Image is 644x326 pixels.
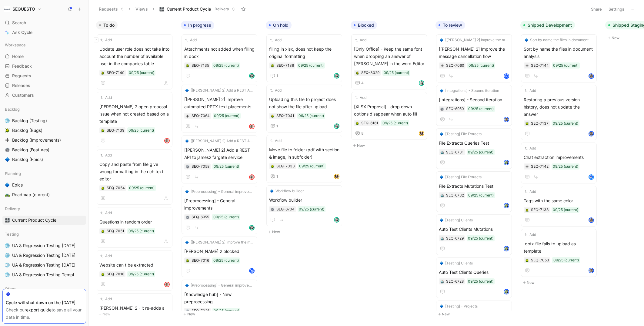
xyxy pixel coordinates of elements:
div: Delivery [2,204,86,213]
div: ⚙️ [185,215,190,219]
button: Add [99,37,113,43]
img: 🔷 [525,38,528,42]
button: ⚙️ [270,207,275,211]
img: avatar [589,74,593,78]
span: File Extracts Mutations Test [439,183,509,190]
span: [Preprocessing] - General improvements [191,189,254,195]
div: 09/25 (current) [469,62,494,69]
span: Backlog (Epics) [12,156,43,163]
button: 🪲 [4,127,11,134]
a: AddTags with the same color09/25 (current)avatar [521,186,597,227]
div: 09/25 (current) [468,106,494,112]
img: avatar [250,74,254,78]
img: avatar [335,124,339,128]
img: 🔷 [440,89,443,92]
div: SEQ-6732 [446,192,464,198]
button: 🔷[Testing] File Extracts [439,174,482,180]
button: Add [524,145,537,151]
span: Planning [5,170,21,176]
a: 🛣️Roadmap (current) [2,190,86,199]
span: In progress [188,22,211,28]
a: AddChat extraction improvements09/25 (current)avatar [521,143,597,183]
img: 🪲 [271,64,274,68]
span: 1 [276,74,278,78]
div: 09/25 (current) [213,62,239,69]
span: Workflow builder [275,188,304,194]
img: avatar [335,174,339,179]
img: avatar [504,160,509,165]
button: 🪲 [185,63,190,68]
button: Settings [606,5,627,13]
span: File Extracts Queries Test [439,139,509,147]
span: [Integrations] - Second iteration [445,88,499,94]
img: 🪲 [101,187,105,190]
button: 🤖 [440,193,444,197]
button: 🪲 [101,71,105,75]
div: Backlog🌐Backlog (Testing)🪲Backlog (Bugs)➕Backlog (Improvements)⚙️Backlog (Features)🔷Backlog (Epics) [2,105,86,164]
button: In progress [181,21,214,29]
img: 🔷 [440,175,443,179]
div: Workspace [2,40,86,49]
span: Customers [12,92,34,98]
button: Add [269,87,282,93]
img: avatar [589,175,593,179]
a: Feedback [2,62,86,71]
img: avatar [419,81,424,85]
button: ⚙️ [440,107,444,111]
span: Backlog [5,106,20,112]
span: Ask Cycle [12,29,32,36]
div: 09/25 (current) [384,70,409,76]
a: AddCopy and paste from file give wrong formatting in the rich text editor09/25 (current) [97,150,172,205]
button: 🛣️ [4,191,11,198]
div: 🪲 [101,186,105,190]
img: avatar [504,117,509,122]
button: Add [354,37,367,43]
div: SEQ-6161 [361,120,378,126]
img: 🪲 [5,128,10,133]
img: ➕ [525,165,529,169]
div: SEQ-7136 [276,62,294,69]
button: ➕ [185,114,190,118]
a: 🌐Backlog (Testing) [2,116,86,125]
img: ⚙️ [271,208,274,211]
div: ➕ [525,164,529,169]
a: 🔷Workflow builderWorkflow builder09/25 (current)avatar [266,185,342,226]
img: 🪲 [355,71,359,75]
span: Delivery [215,6,229,12]
div: 09/25 (current) [553,62,579,69]
img: 🛣️ [5,192,10,197]
a: AddRestoring a previous version history, does not update the answer09/25 (current)avatar [521,85,597,140]
div: 09/25 (current) [214,113,239,119]
span: Search [12,19,26,26]
img: 🪲 [101,129,105,133]
button: Add [99,152,113,158]
button: ⚙️ [185,164,190,169]
button: 🪲 [270,63,275,68]
span: Backlog (Features) [12,147,49,153]
a: 🔷Backlog (Epics) [2,155,86,164]
a: ➕Backlog (Improvements) [2,136,86,145]
div: Planning [2,169,86,178]
a: ⚙️Backlog (Features) [2,145,86,154]
div: 09/25 (current) [299,206,324,212]
img: avatar [165,139,169,143]
div: 🪲 [101,128,105,133]
span: [Testing] File Extracts [445,174,482,180]
div: SEQ-7137 [531,120,549,126]
img: 🔷 [270,189,274,193]
button: 🤖 [440,150,444,154]
div: SEQ-7041 [276,113,294,119]
img: 🤖 [440,151,444,154]
img: avatar [250,124,254,129]
button: 🌐 [4,117,11,124]
img: 🎛️ [159,7,164,12]
span: To review [443,22,462,28]
button: On hold [266,21,292,29]
button: Blocked [351,21,377,29]
span: [[PERSON_NAME] 2] Add a REST API to james2 fargate service [191,87,254,93]
a: 🔷Sort by name the files in document analysisSort by name the files in document analysis09/25 (cur... [521,34,597,82]
span: Chat extraction improvements [524,154,594,161]
button: 4 [354,79,365,87]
